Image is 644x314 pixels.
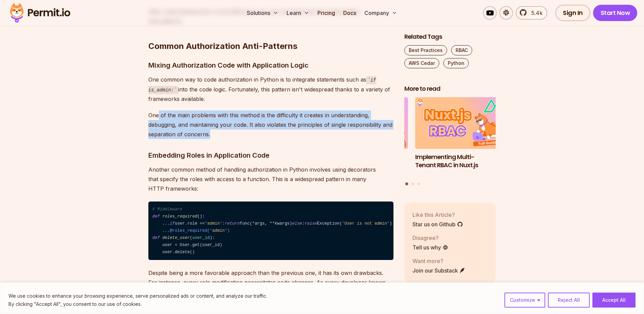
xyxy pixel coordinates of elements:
p: One common way to code authorization in Python is to integrate statements such as into the code l... [148,75,393,104]
a: Join our Substack [412,266,465,274]
a: Best Practices [404,45,447,55]
span: 'User is not admin' [342,221,390,226]
p: Like this Article? [412,210,463,219]
code: (): ... user.role == : func(*args, **kwargs) : Exception( ) ... ( ): user = User.get(user_id) use... [148,202,393,260]
button: Learn [284,6,312,20]
p: Disagree? [412,233,448,242]
p: We use cookies to enhance your browsing experience, serve personalized ads or content, and analyz... [8,292,267,300]
p: One of the main problems with this method is the difficulty it creates in understanding, debuggin... [148,110,393,139]
span: roles_required [162,214,197,219]
button: Customize [504,293,545,308]
button: Company [362,6,400,20]
div: Posts [404,97,496,186]
span: user_id [192,235,209,240]
a: 5.4k [516,6,547,20]
img: Permit logo [7,1,73,24]
p: By clicking "Accept All", you consent to our use of cookies. [8,300,267,308]
h3: Embedding Roles in Application Code [148,150,393,161]
span: else [292,221,302,226]
h3: Mixing Authorization Code with Application Logic [148,60,393,71]
span: raise [305,221,317,226]
code: if is_admin: [148,76,376,94]
span: def [152,235,160,240]
button: Solutions [244,6,281,20]
p: Want more? [412,257,465,265]
a: RBAC [451,45,472,55]
span: 5.4k [527,9,542,17]
p: Despite being a more favorable approach than the previous one, it has its own drawbacks. For inst... [148,268,393,306]
a: Star us on Github [412,220,463,228]
h2: More to read [404,85,496,93]
button: Reject All [548,293,590,308]
a: Pricing [315,6,338,20]
button: Go to slide 2 [411,182,414,185]
img: How to Use JWTs for Authorization: Best Practices and Common Mistakes [316,97,408,149]
h3: How to Use JWTs for Authorization: Best Practices and Common Mistakes [316,153,408,178]
span: # Middleware [152,207,182,212]
button: Go to slide 3 [417,182,420,185]
li: 3 of 3 [316,97,408,178]
a: Sign In [555,5,590,21]
p: Another common method of handling authorization in Python involves using decorators that specify ... [148,165,393,193]
h2: Common Authorization Anti-Patterns [148,14,393,52]
span: 'admin' [205,221,222,226]
a: Tell us why [412,243,448,251]
a: Start Now [593,5,638,21]
a: Docs [341,6,359,20]
span: 'admin' [210,228,227,233]
h2: Related Tags [404,33,496,41]
a: AWS Cedar [404,58,439,68]
span: delete_user [162,235,190,240]
a: Python [443,58,469,68]
li: 1 of 3 [415,97,507,178]
h3: Implementing Multi-Tenant RBAC in Nuxt.js [415,153,507,170]
span: @roles_required( ) [170,228,229,233]
img: Implementing Multi-Tenant RBAC in Nuxt.js [415,97,507,149]
span: def [152,214,160,219]
span: return [225,221,240,226]
button: Accept All [592,293,636,308]
button: Go to slide 1 [405,182,408,185]
span: if [170,221,175,226]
